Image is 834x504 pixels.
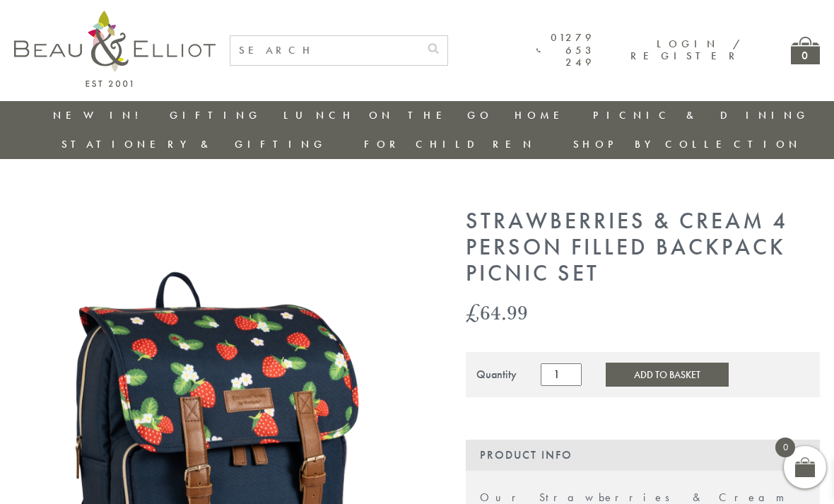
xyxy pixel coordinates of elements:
a: 0 [791,37,820,64]
button: Add to Basket [606,363,729,387]
span: £ [466,298,480,327]
a: New in! [53,108,148,122]
bdi: 64.99 [466,298,528,327]
input: Product quantity [541,363,582,386]
a: Shop by collection [573,137,801,151]
span: 0 [775,438,795,457]
a: For Children [364,137,536,151]
a: 01279 653 249 [536,32,595,69]
a: Stationery & Gifting [61,137,327,151]
div: Product Info [466,440,820,471]
div: Quantity [476,368,517,381]
a: Home [515,108,571,122]
a: Gifting [170,108,262,122]
img: logo [14,11,216,87]
a: Picnic & Dining [593,108,809,122]
h1: Strawberries & Cream 4 Person Filled Backpack Picnic Set [466,209,820,286]
a: Login / Register [630,37,741,63]
input: SEARCH [230,36,419,65]
a: Lunch On The Go [283,108,493,122]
